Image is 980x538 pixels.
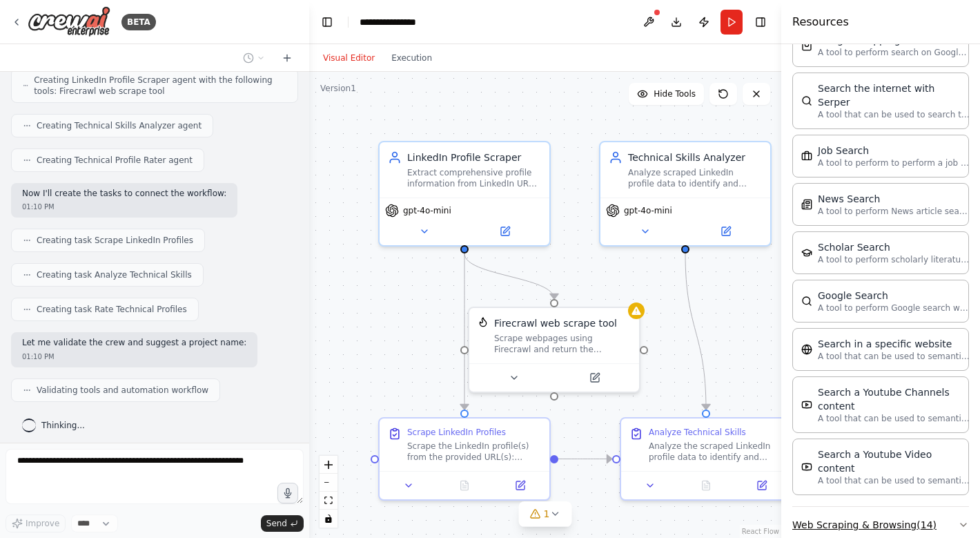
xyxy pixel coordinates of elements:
div: Scrape webpages using Firecrawl and return the contents [494,333,631,355]
button: 1 [519,501,572,527]
button: zoom out [320,474,337,492]
img: SerperDevTool [801,95,812,106]
button: Hide Tools [629,83,704,105]
button: Execution [383,50,440,66]
div: Scrape LinkedIn ProfilesScrape the LinkedIn profile(s) from the provided URL(s): {linkedin_urls}.... [378,417,551,501]
button: Open in side panel [687,223,765,240]
button: zoom in [320,456,337,474]
div: Job Search [818,144,970,157]
button: fit view [320,492,337,510]
div: BETA [121,14,156,30]
div: Analyze Technical Skills [649,427,746,438]
button: No output available [435,477,494,494]
img: Logo [28,6,110,37]
g: Edge from 6bf51b90-5936-4a0f-91f3-eef5f92ebbcc to 3f3fe803-39a6-4fdf-a81d-61008cfc445a [558,452,612,466]
div: Scholar Search [818,240,970,254]
g: Edge from a0376635-1d30-4cbd-9ef4-c33ed5afc987 to 6bf51b90-5936-4a0f-91f3-eef5f92ebbcc [458,253,471,410]
img: FirecrawlScrapeWebsiteTool [478,316,489,327]
button: Improve [6,515,66,532]
div: 01:10 PM [22,202,226,212]
span: Improve [26,518,59,529]
nav: breadcrumb [360,15,431,29]
img: SerpApiGoogleShoppingTool [801,40,812,51]
div: Google Search [818,289,970,302]
div: Version 1 [320,83,356,94]
span: Thinking... [41,420,85,431]
p: A tool to perform Google search with a search_query. [818,302,970,314]
button: toggle interactivity [320,510,337,528]
img: WebsiteSearchTool [801,344,812,355]
span: Creating LinkedIn Profile Scraper agent with the following tools: Firecrawl web scrape tool [34,75,286,97]
p: Let me validate the crew and suggest a project name: [22,338,246,349]
span: Hide Tools [654,88,696,99]
img: SerplyWebSearchTool [801,296,812,307]
button: Start a new chat [276,50,298,66]
button: Switch to previous chat [237,50,271,66]
div: Analyze the scraped LinkedIn profile data to identify and categorize all technical skills, progra... [649,441,783,463]
img: YoutubeChannelSearchTool [801,399,812,410]
p: A tool that can be used to semantic search a query from a Youtube Video content. [818,475,970,486]
img: SerplyJobSearchTool [801,151,812,162]
span: Validating tools and automation workflow [37,385,208,396]
div: React Flow controls [320,456,337,528]
span: Creating Technical Skills Analyzer agent [37,120,202,131]
div: Search the internet with Serper [818,81,970,109]
span: Creating Technical Profile Rater agent [37,155,193,166]
div: LinkedIn Profile Scraper [407,151,541,164]
span: 1 [544,507,550,521]
div: Extract comprehensive profile information from LinkedIn URLs including work experience, education... [407,167,541,189]
div: Search a Youtube Video content [818,448,970,475]
div: Analyze scraped LinkedIn profile data to identify and categorize technical skills, programming la... [628,167,762,189]
div: News Search [818,192,970,206]
span: Send [266,518,287,529]
button: Send [261,515,304,532]
button: Click to speak your automation idea [277,483,298,503]
p: A tool to perform search on Google shopping with a search_query. [818,47,970,58]
button: Open in side panel [496,477,544,494]
button: Visual Editor [315,50,383,66]
div: FirecrawlScrapeWebsiteToolFirecrawl web scrape toolScrape webpages using Firecrawl and return the... [468,307,640,393]
button: Open in side panel [466,223,544,240]
div: 01:10 PM [22,352,246,362]
img: SerplyNewsSearchTool [801,199,812,210]
div: Search in a specific website [818,337,970,351]
span: gpt-4o-mini [403,205,451,216]
span: Creating task Analyze Technical Skills [37,269,192,280]
div: Scrape LinkedIn Profiles [407,427,506,438]
button: Open in side panel [556,369,634,386]
p: A tool that can be used to semantic search a query from a Youtube Channels content. [818,413,970,424]
p: A tool to perform to perform a job search in the [GEOGRAPHIC_DATA] with a search_query. [818,157,970,169]
button: Hide left sidebar [317,12,337,32]
button: Open in side panel [738,477,785,494]
g: Edge from 17dda926-db40-4518-9227-848f225bbdb0 to 3f3fe803-39a6-4fdf-a81d-61008cfc445a [678,253,713,410]
p: A tool to perform scholarly literature search with a search_query. [818,254,970,265]
p: A tool that can be used to semantic search a query from a specific URL content. [818,351,970,362]
div: Technical Skills Analyzer [628,151,762,164]
a: React Flow attribution [742,528,779,535]
span: Creating task Scrape LinkedIn Profiles [37,235,193,246]
button: No output available [677,477,736,494]
div: Scrape the LinkedIn profile(s) from the provided URL(s): {linkedin_urls}. Extract all relevant in... [407,441,541,463]
div: Firecrawl web scrape tool [494,316,617,330]
g: Edge from a0376635-1d30-4cbd-9ef4-c33ed5afc987 to aaa961cd-2cfa-46eb-ae67-91347ca5c4f2 [458,253,561,299]
span: Creating task Rate Technical Profiles [37,304,187,315]
p: Now I'll create the tasks to connect the workflow: [22,189,226,200]
div: Analyze Technical SkillsAnalyze the scraped LinkedIn profile data to identify and categorize all ... [620,417,792,501]
p: A tool that can be used to search the internet with a search_query. Supports different search typ... [818,109,970,120]
div: LinkedIn Profile ScraperExtract comprehensive profile information from LinkedIn URLs including wo... [378,141,551,247]
div: Search a Youtube Channels content [818,385,970,413]
span: gpt-4o-mini [624,205,672,216]
img: YoutubeVideoSearchTool [801,461,812,472]
div: Technical Skills AnalyzerAnalyze scraped LinkedIn profile data to identify and categorize technic... [599,141,772,247]
h4: Resources [792,14,849,30]
p: A tool to perform News article search with a search_query. [818,206,970,217]
img: SerplyScholarSearchTool [801,247,812,258]
button: Hide right sidebar [751,12,770,32]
